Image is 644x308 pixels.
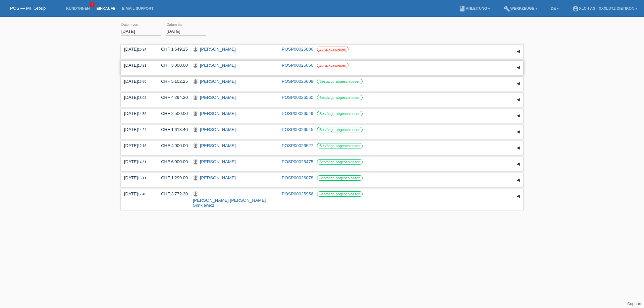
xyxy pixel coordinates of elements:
[93,6,118,10] a: Einkäufe
[138,96,146,100] span: 18:09
[459,5,466,12] i: book
[156,111,188,116] div: CHF 2'500.00
[156,63,188,68] div: CHF 3'000.00
[124,79,151,84] div: [DATE]
[513,79,523,89] div: auf-/zuklappen
[200,47,236,52] a: [PERSON_NAME]
[138,112,146,116] span: 14:59
[63,6,93,10] a: Kund*innen
[200,63,236,68] a: [PERSON_NAME]
[317,143,363,148] label: Bestätigt, abgeschlossen
[193,198,266,208] a: [PERSON_NAME] [PERSON_NAME] Simkiewicz
[10,6,46,11] a: POS — MF Group
[547,6,562,10] a: DE ▾
[282,143,313,148] a: POSP00026527
[282,111,313,116] a: POSP00026549
[513,191,523,201] div: auf-/zuklappen
[282,79,313,84] a: POSP00026609
[513,111,523,121] div: auf-/zuklappen
[627,302,641,306] a: Support
[282,191,313,196] a: POSP00025956
[513,47,523,57] div: auf-/zuklappen
[317,191,363,197] label: Bestätigt, abgeschlossen
[200,127,236,132] a: [PERSON_NAME]
[317,79,363,84] label: Bestätigt, abgeschlossen
[124,63,151,68] div: [DATE]
[513,63,523,73] div: auf-/zuklappen
[317,159,363,165] label: Bestätigt, abgeschlossen
[200,111,236,116] a: [PERSON_NAME]
[513,175,523,185] div: auf-/zuklappen
[138,80,146,83] span: 16:50
[200,143,236,148] a: [PERSON_NAME]
[200,79,236,84] a: [PERSON_NAME]
[455,6,493,10] a: bookAnleitung ▾
[282,47,313,52] a: POSP00026806
[138,160,146,164] span: 14:31
[124,47,151,52] div: [DATE]
[513,159,523,169] div: auf-/zuklappen
[124,143,151,148] div: [DATE]
[569,6,641,10] a: account_circleXLCH AG - XXXLutz Dietikon ▾
[317,175,363,181] label: Bestätigt, abgeschlossen
[513,143,523,153] div: auf-/zuklappen
[124,111,151,116] div: [DATE]
[138,192,146,196] span: 17:40
[282,63,313,68] a: POSP00026666
[282,95,313,100] a: POSP00026560
[200,159,236,164] a: [PERSON_NAME]
[317,111,363,116] label: Bestätigt, abgeschlossen
[138,176,146,180] span: 15:11
[138,128,146,132] span: 14:24
[156,79,188,84] div: CHF 5'102.25
[138,48,146,51] span: 16:24
[124,191,151,196] div: [DATE]
[90,2,95,7] span: 2
[124,127,151,132] div: [DATE]
[124,159,151,164] div: [DATE]
[282,159,313,164] a: POSP00026475
[572,5,579,12] i: account_circle
[124,95,151,100] div: [DATE]
[156,143,188,148] div: CHF 4'000.00
[156,175,188,180] div: CHF 1'299.00
[282,127,313,132] a: POSP00026545
[317,47,348,52] label: Zurückgewiesen
[138,64,146,67] span: 18:21
[119,6,157,10] a: E-Mail Support
[513,127,523,137] div: auf-/zuklappen
[200,175,236,180] a: [PERSON_NAME]
[317,95,363,100] label: Bestätigt, abgeschlossen
[156,191,188,196] div: CHF 3'772.30
[503,5,510,12] i: build
[500,6,541,10] a: buildWerkzeuge ▾
[317,63,348,68] label: Zurückgewiesen
[124,175,151,180] div: [DATE]
[156,95,188,100] div: CHF 4'294.20
[156,47,188,52] div: CHF 1'649.25
[156,127,188,132] div: CHF 1'613.40
[317,127,363,132] label: Bestätigt, abgeschlossen
[513,95,523,105] div: auf-/zuklappen
[156,159,188,164] div: CHF 6'000.00
[138,144,146,148] span: 12:16
[282,175,313,180] a: POSP00026078
[200,95,236,100] a: [PERSON_NAME]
